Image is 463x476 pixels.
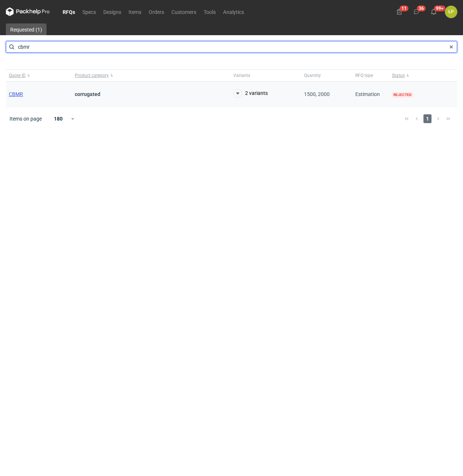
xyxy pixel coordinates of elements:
span: Status [392,73,405,78]
span: 1 [423,114,431,123]
span: Quantity [304,73,321,78]
button: 99+ [428,6,440,18]
button: 2 variants [233,89,268,98]
svg: Packhelp Pro [6,7,50,16]
div: Łukasz Postawa [445,6,457,18]
span: Rejected [392,92,413,98]
span: Quote ID [9,73,26,78]
span: RFQ type [355,73,373,78]
a: Specs [79,7,100,16]
button: 11 [393,6,405,18]
span: Variants [233,73,250,78]
button: Status [389,70,455,81]
a: RFQs [59,7,79,16]
button: Quote ID [6,70,72,81]
a: Customers [168,7,200,16]
a: Items [125,7,145,16]
strong: corrugated [75,91,100,97]
span: Items on page [10,115,42,122]
a: Tools [200,7,219,16]
span: 1500, 2000 [304,91,330,97]
a: Analytics [219,7,248,16]
a: Orders [145,7,168,16]
button: 36 [411,6,422,18]
button: Product category [72,70,230,81]
button: ŁP [445,6,457,18]
a: Requested (1) [6,23,47,35]
a: CBMR [9,91,23,97]
div: 180 [47,114,70,124]
div: Estimation [352,82,389,107]
a: Designs [100,7,125,16]
span: Product category [75,73,109,78]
